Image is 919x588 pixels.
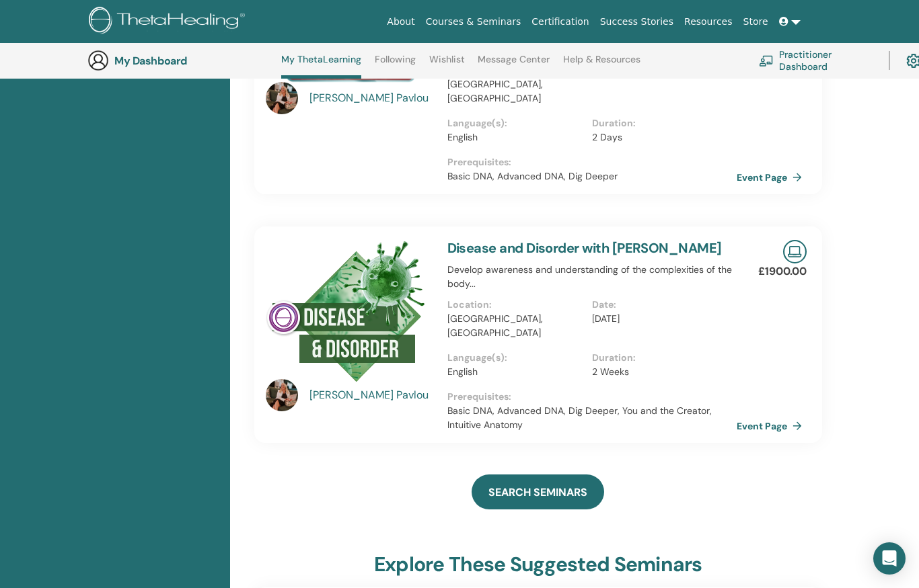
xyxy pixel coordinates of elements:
[592,130,729,144] p: 2 Days
[759,46,873,75] a: Practitioner Dashboard
[737,167,807,187] a: Event Page
[738,9,774,34] a: Store
[266,379,298,411] img: default.jpg
[420,9,527,34] a: Courses & Seminars
[429,54,465,75] a: Wishlist
[679,9,738,34] a: Resources
[309,387,434,403] a: [PERSON_NAME] Pavlou
[592,351,729,365] p: Duration :
[375,54,416,75] a: Following
[783,240,807,263] img: Live Online Seminar
[472,474,604,509] a: SEARCH SEMINARS
[447,63,584,106] p: [GEOGRAPHIC_DATA], [GEOGRAPHIC_DATA], [GEOGRAPHIC_DATA]
[87,50,109,71] img: generic-user-icon.jpg
[266,240,427,383] img: Disease and Disorder
[374,552,702,577] h3: explore these suggested seminars
[759,55,774,66] img: chalkboard-teacher.svg
[89,7,250,37] img: logo.png
[592,312,729,326] p: [DATE]
[447,263,737,291] p: Develop awareness and understanding of the complexities of the body...
[447,298,584,312] p: Location :
[281,54,361,79] a: My ThetaLearning
[266,82,298,114] img: default.jpg
[447,155,737,169] p: Prerequisites :
[563,54,640,75] a: Help & Resources
[873,542,906,575] div: Open Intercom Messenger
[447,130,584,144] p: English
[447,404,737,432] p: Basic DNA, Advanced DNA, Dig Deeper, You and the Creator, Intuitive Anatomy
[592,365,729,379] p: 2 Weeks
[488,485,587,499] span: SEARCH SEMINARS
[447,351,584,365] p: Language(s) :
[447,239,722,257] a: Disease and Disorder with [PERSON_NAME]
[592,298,729,312] p: Date :
[309,90,434,106] a: [PERSON_NAME] Pavlou
[447,365,584,379] p: English
[526,9,594,34] a: Certification
[114,54,249,67] h3: My Dashboard
[595,9,679,34] a: Success Stories
[737,416,807,436] a: Event Page
[478,54,550,75] a: Message Center
[447,169,737,183] p: Basic DNA, Advanced DNA, Dig Deeper
[447,116,584,130] p: Language(s) :
[592,116,729,130] p: Duration :
[758,263,807,280] p: £1900.00
[447,312,584,340] p: [GEOGRAPHIC_DATA], [GEOGRAPHIC_DATA]
[447,390,737,404] p: Prerequisites :
[381,9,420,34] a: About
